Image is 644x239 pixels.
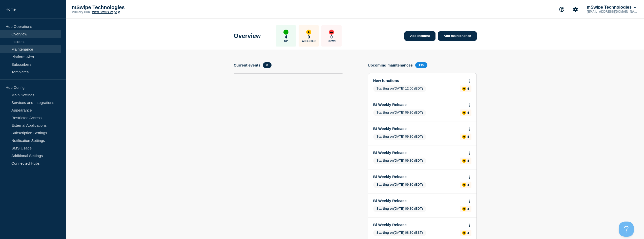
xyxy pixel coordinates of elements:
[462,135,466,139] div: affected
[467,111,469,115] p: 4
[373,230,426,236] span: [DATE] 08:30 (EST)
[619,222,634,237] iframe: Help Scout Beacon - Open
[373,102,465,107] a: Bi-Weekly Release
[462,87,466,91] div: affected
[373,110,426,116] span: [DATE] 09:30 (EDT)
[373,223,465,227] a: Bi-Weekly Release
[377,231,394,234] span: Starting on
[308,35,310,40] p: 0
[302,40,316,42] p: Affected
[72,5,173,10] p: mSwipe Technologies
[373,199,465,203] a: Bi-Weekly Release
[377,207,394,210] span: Starting on
[373,150,465,155] a: Bi-Weekly Release
[373,182,426,188] span: [DATE] 09:30 (EDT)
[467,207,469,211] p: 4
[377,183,394,186] span: Starting on
[373,134,426,140] span: [DATE] 09:30 (EDT)
[330,35,333,40] p: 0
[373,85,426,92] span: [DATE] 12:00 (EDT)
[556,4,567,15] button: Support
[283,30,288,35] div: up
[327,40,336,42] p: Down
[234,63,261,67] h4: Current events
[373,126,465,131] a: Bi-Weekly Release
[285,35,287,40] p: 4
[377,135,394,138] span: Starting on
[467,135,469,139] p: 4
[373,206,426,212] span: [DATE] 09:30 (EDT)
[373,78,465,83] a: New functions
[263,62,271,68] span: 0
[373,158,426,164] span: [DATE] 09:30 (EDT)
[462,111,466,115] div: affected
[570,4,581,15] button: Account settings
[467,87,469,91] p: 4
[377,111,394,114] span: Starting on
[92,10,120,14] a: View Status Page
[72,10,90,14] p: Primary Hub
[462,231,466,235] div: affected
[462,183,466,187] div: affected
[415,62,427,68] span: 115
[462,207,466,211] div: affected
[467,159,469,163] p: 4
[368,63,413,67] h4: Upcoming maintenances
[438,31,476,41] a: Add maintenance
[404,31,435,41] a: Add incident
[284,40,288,42] p: Up
[586,10,638,13] p: [EMAIL_ADDRESS][DOMAIN_NAME]
[234,32,261,39] h1: Overview
[377,86,394,90] span: Starting on
[329,30,334,35] div: down
[373,175,465,179] a: Bi-Weekly Release
[467,183,469,187] p: 4
[377,159,394,162] span: Starting on
[306,30,311,35] div: affected
[586,5,637,10] button: mSwipe Technologies
[467,231,469,235] p: 4
[462,159,466,163] div: affected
